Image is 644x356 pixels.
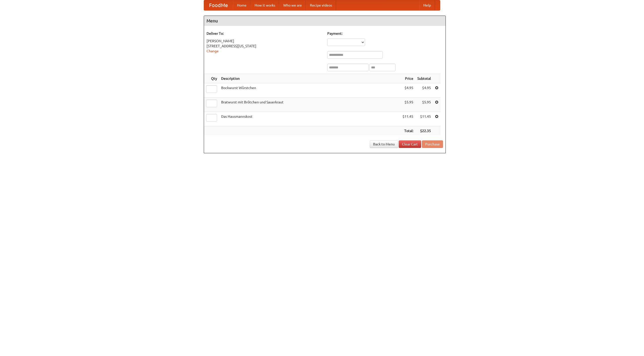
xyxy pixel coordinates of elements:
[415,112,433,126] td: $11.45
[207,49,219,53] a: Change
[399,140,421,148] a: Clear Cart
[204,16,446,26] h4: Menu
[370,140,398,148] a: Back to Menu
[400,126,415,136] th: Total:
[204,74,219,83] th: Qty
[422,140,443,148] button: Purchase
[207,44,322,49] div: [STREET_ADDRESS][US_STATE]
[419,0,435,10] a: Help
[219,98,400,112] td: Bratwurst mit Brötchen und Sauerkraut
[207,38,322,44] div: [PERSON_NAME]
[400,83,415,98] td: $4.95
[219,112,400,126] td: Das Hausmannskost
[415,126,433,136] th: $22.35
[415,74,433,83] th: Subtotal
[251,0,279,10] a: How it works
[415,83,433,98] td: $4.95
[306,0,336,10] a: Recipe videos
[400,112,415,126] td: $11.45
[219,83,400,98] td: Bockwurst Würstchen
[204,0,233,10] a: FoodMe
[327,31,443,36] h5: Payment:
[279,0,306,10] a: Who we are
[207,31,322,36] h5: Deliver To:
[415,98,433,112] td: $5.95
[219,74,400,83] th: Description
[233,0,251,10] a: Home
[400,98,415,112] td: $5.95
[400,74,415,83] th: Price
